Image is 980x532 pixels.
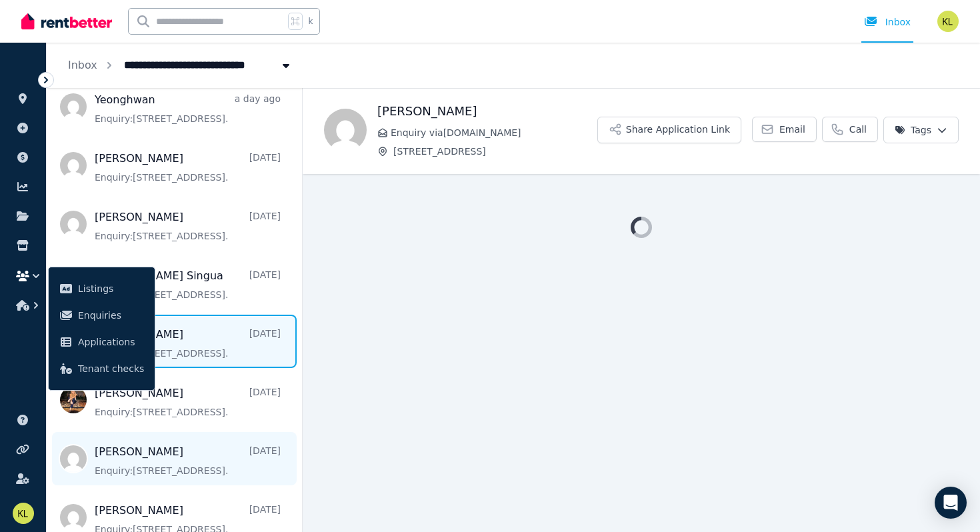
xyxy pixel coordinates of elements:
span: ORGANISE [11,73,53,83]
a: [PERSON_NAME] Singua[DATE]Enquiry:[STREET_ADDRESS]. [95,268,281,301]
div: Inbox [864,15,911,29]
img: RentBetter [21,11,112,31]
div: Open Intercom Messenger [935,487,967,519]
span: k [308,16,313,27]
a: [PERSON_NAME][DATE]Enquiry:[STREET_ADDRESS]. [95,327,281,360]
a: Email [752,117,817,142]
span: [STREET_ADDRESS] [393,145,597,158]
a: [PERSON_NAME][DATE]Enquiry:[STREET_ADDRESS]. [95,151,281,184]
a: Listings [54,275,149,302]
a: Tenant checks [54,355,149,382]
a: Applications [54,329,149,355]
span: Listings [78,281,144,297]
button: Tags [883,117,959,143]
a: Enquiries [54,302,149,329]
span: Call [849,123,867,136]
button: Share Application Link [597,117,741,143]
span: Applications [78,334,144,350]
img: Kellie Lewandowski [937,11,959,32]
a: [PERSON_NAME][DATE]Enquiry:[STREET_ADDRESS]. [95,385,281,419]
img: Kellie Lewandowski [13,503,34,524]
span: Tags [895,123,931,137]
a: [PERSON_NAME][DATE]Enquiry:[STREET_ADDRESS]. [95,209,281,243]
a: Yeonghwana day agoEnquiry:[STREET_ADDRESS]. [95,92,281,125]
img: Boram [324,109,367,151]
span: Enquiry via [DOMAIN_NAME] [391,126,597,139]
a: [PERSON_NAME][DATE]Enquiry:[STREET_ADDRESS]. [95,444,281,477]
a: Inbox [68,59,97,71]
a: Call [822,117,878,142]
span: Email [779,123,805,136]
span: Tenant checks [78,361,144,377]
h1: [PERSON_NAME] [377,102,597,121]
nav: Breadcrumb [47,43,314,88]
span: Enquiries [78,307,144,323]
